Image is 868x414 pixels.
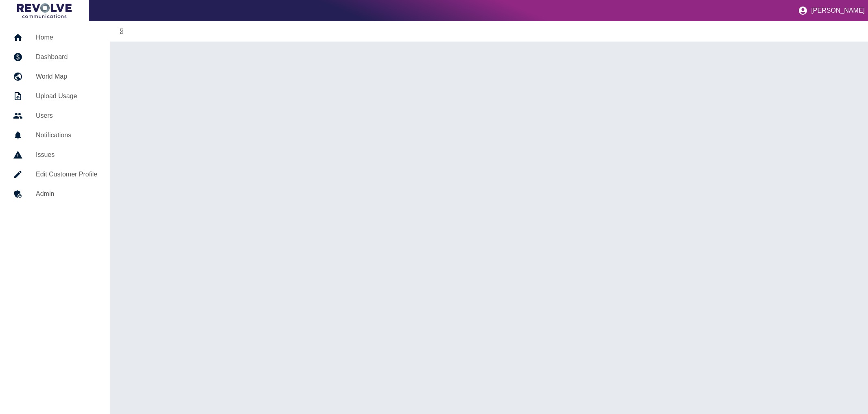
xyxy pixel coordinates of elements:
[36,33,97,42] h5: Home
[7,67,104,86] a: World Map
[7,28,104,47] a: Home
[7,47,104,67] a: Dashboard
[7,145,104,165] a: Issues
[36,130,97,140] h5: Notifications
[7,106,104,126] a: Users
[36,111,97,121] h5: Users
[811,7,865,14] p: [PERSON_NAME]
[7,86,104,106] a: Upload Usage
[36,52,97,62] h5: Dashboard
[36,150,97,160] h5: Issues
[7,126,104,145] a: Notifications
[7,184,104,204] a: Admin
[17,3,72,18] img: Logo
[36,189,97,199] h5: Admin
[36,170,97,179] h5: Edit Customer Profile
[795,2,868,19] button: [PERSON_NAME]
[7,165,104,184] a: Edit Customer Profile
[36,91,97,101] h5: Upload Usage
[36,72,97,81] h5: World Map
